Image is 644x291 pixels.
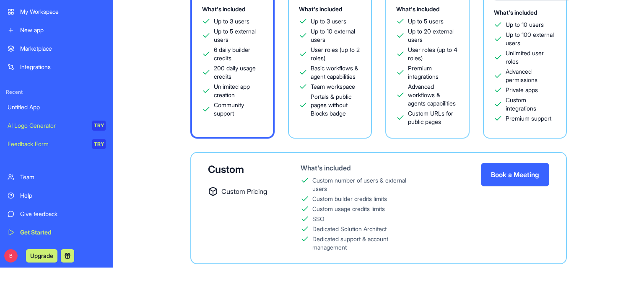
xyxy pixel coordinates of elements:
[92,139,106,149] div: TRY
[20,191,106,200] div: Help
[214,46,263,62] span: 6 daily builder credits
[312,225,387,233] div: Dedicated Solution Architect
[312,215,325,223] div: SSO
[214,27,263,44] span: Up to 5 external users
[3,89,111,95] span: Recent
[408,17,444,26] span: Up to 5 users
[202,5,245,13] span: What's included
[20,44,106,53] div: Marketplace
[299,5,342,13] span: What's included
[20,210,106,218] div: Give feedback
[4,249,18,263] span: B
[506,114,551,123] span: Premium support
[8,103,106,111] div: Untitled App
[20,26,106,34] div: New app
[506,21,544,29] span: Up to 10 users
[214,17,249,26] span: Up to 3 users
[408,82,459,108] span: Advanced workflows & agents capabilities
[301,163,418,173] div: What's included
[408,109,459,126] span: Custom URLs for public pages
[312,205,385,213] div: Custom usage credits limits
[312,235,418,252] div: Dedicated support & account management
[3,59,111,75] a: Integrations
[506,86,538,94] span: Private apps
[208,163,274,176] div: Custom
[214,64,263,81] span: 200 daily usage credits
[3,22,111,39] a: New app
[8,140,86,148] div: Feedback Form
[20,8,106,16] div: My Workspace
[506,31,556,47] span: Up to 100 external users
[3,187,111,204] a: Help
[311,46,361,62] span: User roles (up to 2 roles)
[312,176,418,193] div: Custom number of users & external users
[506,96,556,113] span: Custom integrations
[494,9,537,16] span: What's included
[92,121,106,131] div: TRY
[3,99,111,116] a: Untitled App
[3,40,111,57] a: Marketplace
[20,228,106,237] div: Get Started
[506,49,556,66] span: Unlimited user roles
[3,224,111,241] a: Get Started
[481,163,549,186] button: Book a Meeting
[20,173,106,181] div: Team
[214,82,263,99] span: Unlimited app creation
[214,101,263,118] span: Community support
[20,63,106,71] div: Integrations
[312,195,387,203] div: Custom builder credits limits
[26,249,57,263] button: Upgrade
[221,186,267,196] span: Custom Pricing
[3,136,111,152] a: Feedback FormTRY
[3,169,111,185] a: Team
[311,17,346,26] span: Up to 3 users
[408,46,459,62] span: User roles (up to 4 roles)
[408,27,459,44] span: Up to 20 external users
[408,64,459,81] span: Premium integrations
[3,3,111,20] a: My Workspace
[3,117,111,134] a: AI Logo GeneratorTRY
[506,67,556,84] span: Advanced permissions
[311,27,361,44] span: Up to 10 external users
[8,121,86,130] div: AI Logo Generator
[3,206,111,222] a: Give feedback
[396,5,439,13] span: What's included
[311,82,355,91] span: Team workspace
[26,251,57,260] a: Upgrade
[311,93,361,118] span: Portals & public pages without Blocks badge
[311,64,361,81] span: Basic workflows & agent capabilities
